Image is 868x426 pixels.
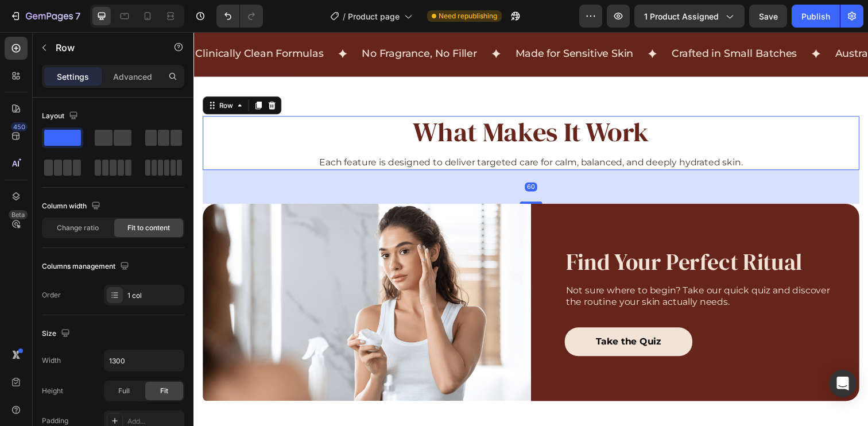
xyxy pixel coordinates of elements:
[42,259,131,274] div: Columns management
[75,9,80,23] p: 7
[42,199,103,214] div: Column width
[42,326,72,342] div: Size
[749,5,787,28] button: Save
[104,350,184,371] input: Auto
[338,153,351,162] div: 60
[348,10,400,22] span: Product page
[379,221,657,249] h2: Find Your Perfect Ritual
[57,223,99,233] span: Change ratio
[127,291,181,301] div: 1 col
[801,10,830,22] div: Publish
[118,386,130,396] span: Full
[127,126,562,141] div: Rich Text Editor. Editing area: main
[42,355,61,366] div: Width
[160,386,168,396] span: Fit
[129,127,561,140] p: Each feature is designed to deliver targeted care for calm, balanced, and deeply hydrated skin.
[343,10,346,22] span: /
[127,223,170,233] span: Fit to content
[9,175,344,377] img: gempages_579987798002500596-0d405f94-35f1-46ca-8819-cdf99000a0cb.png
[792,5,840,28] button: Publish
[829,370,857,397] div: Open Intercom Messenger
[759,11,778,21] span: Save
[42,290,61,300] div: Order
[634,5,745,28] button: 1 product assigned
[127,86,562,118] h2: What Makes It Work
[113,71,152,83] p: Advanced
[655,14,790,30] p: Australian Made & Owned
[9,210,28,219] div: Beta
[379,301,509,331] a: Take the Quiz
[193,32,868,426] iframe: Design area
[42,416,68,426] div: Padding
[439,11,497,21] span: Need republishing
[410,310,478,322] p: Take the Quiz
[57,71,89,83] p: Settings
[56,41,153,55] p: Row
[644,10,719,22] span: 1 product assigned
[380,258,656,282] p: Not sure where to begin? Take our quick quiz and discover the routine your skin actually needs.
[11,122,28,131] div: 450
[42,386,63,396] div: Height
[216,5,263,28] div: Undo/Redo
[5,5,86,28] button: 7
[42,109,80,124] div: Layout
[24,69,42,80] div: Row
